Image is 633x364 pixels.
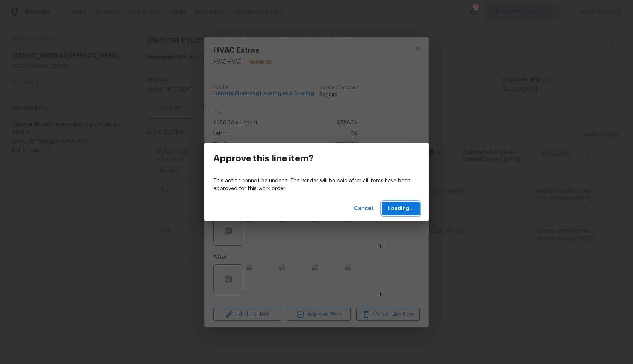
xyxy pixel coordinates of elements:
span: Loading... [388,204,414,213]
h3: Approve this line item? [213,153,314,164]
button: Loading... [382,202,420,216]
button: Cancel [351,202,376,216]
span: Cancel [354,204,373,213]
p: This action cannot be undone. The vendor will be paid after all items have been approved for this... [213,177,420,193]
